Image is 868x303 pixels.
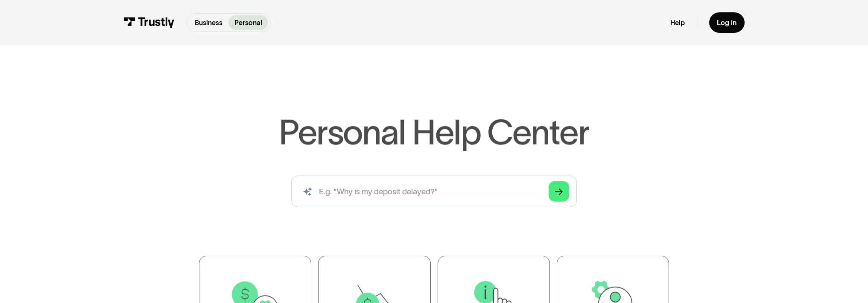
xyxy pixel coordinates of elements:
[291,176,577,207] form: Search
[670,18,685,27] a: Help
[234,17,262,28] p: Personal
[709,12,745,33] a: Log in
[189,15,229,29] a: Business
[228,15,268,29] a: Personal
[291,176,577,207] input: search
[123,17,175,28] img: Trustly Logo
[279,115,589,150] h1: Personal Help Center
[717,18,736,27] div: Log in
[195,17,222,28] p: Business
